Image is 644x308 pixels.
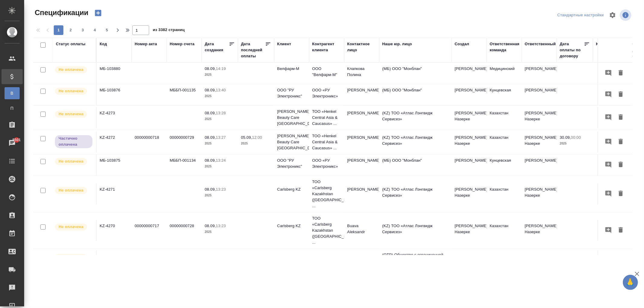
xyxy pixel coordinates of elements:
span: 4 [90,27,100,33]
span: Настроить таблицу [605,8,620,22]
div: Номер счета [170,41,194,47]
p: 13:27 [216,135,226,140]
p: 05.09, [241,135,252,140]
button: 🙏 [623,275,638,290]
button: 3 [78,25,88,35]
td: [PERSON_NAME] [344,154,379,176]
td: 00000000717 [132,220,167,241]
p: 13:24 [216,158,226,163]
p: Не оплачена [59,158,83,164]
td: (KZ) ТОО «Атлас Лэнгвидж Сервисез» [379,220,452,241]
td: [PERSON_NAME] [452,84,487,105]
td: KZ-4270 [97,220,132,241]
a: 5501 [2,135,23,151]
p: Carlsberg KZ [277,223,306,229]
p: 12:00 [252,135,262,140]
div: Код [100,41,107,47]
td: [PERSON_NAME] Назерке [522,132,557,153]
p: 13:23 [216,224,226,228]
td: Загородних Виктория [522,250,557,271]
p: 25.09, [560,254,571,259]
td: (OTP) Общество с ограниченной ответственностью «Вектор Развития» [379,249,452,273]
p: ТОО «Henkel Central Asia & Caucasus» ... [312,133,341,151]
td: KZ-4272 [97,132,132,153]
p: ООО «РУ Электроникс» [312,87,341,99]
span: П [8,105,17,111]
button: Удалить [616,188,626,199]
p: ТОО «Henkel Central Asia & Caucasus» ... [312,109,341,127]
button: Удалить [616,159,626,170]
a: В [5,87,20,99]
td: [PERSON_NAME] [344,107,379,128]
p: 14:26 [571,254,581,259]
td: KZ-4271 [97,183,132,205]
td: [PERSON_NAME] [452,154,487,176]
p: 08.09, [205,135,216,140]
button: 2 [66,25,75,35]
td: (МБ) ООО "Монблан" [379,154,452,176]
div: split button [556,11,605,20]
p: 2025 [560,141,590,147]
td: МББП-001135 [167,84,202,105]
td: Медицинский [487,63,522,84]
p: 08.09, [205,66,216,71]
p: ООО «РУ Электроникс» [312,157,341,170]
p: 2025 [205,164,235,170]
p: ТОО «Carlsberg Kazakhstan ([GEOGRAPHIC_DATA] ... [312,215,341,246]
button: Удалить [616,225,626,236]
p: 14:19 [216,66,226,71]
p: 08.09, [205,224,216,228]
td: ОТБП-001058 [132,250,167,271]
button: 4 [90,25,100,35]
td: (KZ) ТОО «Атлас Лэнгвидж Сервисез» [379,132,452,153]
p: Не оплачена [59,111,83,117]
td: МБ-103880 [97,63,132,84]
td: [PERSON_NAME] [344,84,379,105]
td: [PERSON_NAME] Назерке [452,107,487,128]
p: 13:40 [216,88,226,92]
td: Казахстан [487,107,522,128]
div: Дата последней оплаты [241,41,265,59]
p: Не оплачена [59,254,83,260]
div: Контактное лицо [347,41,376,53]
td: Казахстан [487,183,522,205]
div: Дата оплаты по договору [560,41,584,59]
p: 00:00 [571,135,581,140]
div: Ответственная команда [490,41,520,53]
span: 3 [78,27,88,33]
td: [PERSON_NAME] [344,183,379,205]
p: 08.09, [205,254,216,259]
td: [PERSON_NAME] Назерке [452,220,487,241]
p: 2025 [205,72,235,78]
span: Посмотреть информацию [620,9,633,21]
p: Велфарм-М [277,66,306,72]
p: Издательство PressPass [277,253,306,265]
div: Номер акта [135,41,157,47]
p: Не оплачена [59,224,83,230]
td: (KZ) ТОО «Атлас Лэнгвидж Сервисез» [379,107,452,128]
td: [PERSON_NAME] Назерке [452,132,487,153]
td: [PERSON_NAME] [522,63,557,84]
div: Ответственный [525,41,556,47]
p: 2025 [205,192,235,198]
td: Кунцевская [487,84,522,105]
td: [PERSON_NAME] Назерке [522,220,557,241]
a: П [5,102,20,114]
td: МББП-001134 [167,154,202,176]
p: Частично оплачена [59,135,89,148]
p: 2025 [205,93,235,99]
td: 00000000718 [132,132,167,153]
td: KZ-4273 [97,107,132,128]
button: Создать [91,8,105,18]
div: Комментарий [596,41,623,47]
td: Локализация [487,250,522,271]
td: Полунина Маргарита [344,250,379,271]
span: 5501 [9,137,24,143]
button: 5 [102,25,112,35]
td: [PERSON_NAME] [452,63,487,84]
td: (KZ) ТОО «Атлас Лэнгвидж Сервисез» [379,183,452,205]
span: из 3382 страниц [153,26,185,35]
p: Carlsberg KZ [277,186,306,192]
button: Удалить [616,136,626,148]
div: Статус оплаты [56,41,85,47]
